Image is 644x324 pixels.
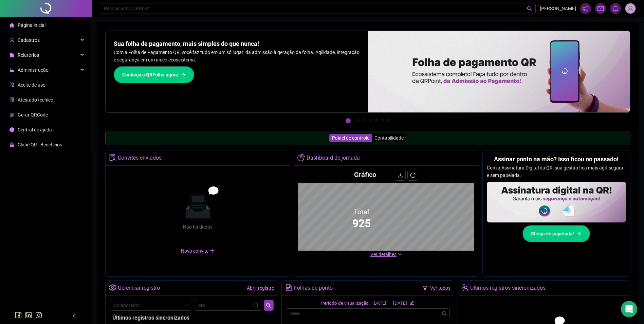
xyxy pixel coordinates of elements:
[487,182,626,222] img: banner%2F02c71560-61a6-44d4-94b9-c8ab97240462.png
[10,53,14,57] span: file
[35,312,42,319] span: instagram
[307,152,360,164] div: Dashboard de jornada
[368,31,630,112] img: banner%2F8d14a306-6205-4263-8e5b-06e9a85ad873.png
[321,300,370,307] div: Período de visualização:
[332,135,369,141] span: Painel de controle
[209,248,215,253] span: plus
[18,37,40,43] span: Cadastros
[470,282,546,294] div: Últimos registros sincronizados
[597,5,604,12] span: mail
[527,6,532,11] span: search
[167,223,229,231] div: Não há dados
[109,154,116,161] span: solution
[18,67,49,73] span: Administração
[118,152,162,164] div: Convites enviados
[346,118,351,123] button: 1
[387,118,390,122] button: 7
[247,285,274,291] a: Abrir registro
[442,311,447,317] span: search
[285,284,292,291] span: file-text
[369,118,372,122] button: 4
[181,72,186,77] span: arrow-right
[10,112,14,117] span: qrcode
[112,313,271,322] div: Últimos registros sincronizados
[621,301,637,317] div: Open Intercom Messenger
[122,71,178,78] span: Conheça a QRFolha agora
[583,5,589,12] span: notification
[72,313,77,318] span: left
[118,282,160,294] div: Gerenciar registro
[114,66,194,83] button: Conheça a QRFolha agora
[410,301,414,305] span: edit
[461,284,468,291] span: team
[18,142,62,147] span: Clube QR - Beneficios
[625,3,636,14] img: 92745
[374,135,404,141] span: Contabilidade
[109,284,116,291] span: setting
[430,285,450,291] a: Ver todos
[398,173,403,178] span: download
[18,52,39,58] span: Relatórios
[612,5,619,12] span: bell
[389,300,390,307] div: -
[370,252,397,257] span: Ver detalhes
[18,22,45,28] span: Página inicial
[363,118,366,122] button: 3
[423,286,427,290] span: filter
[10,97,14,102] span: solution
[356,118,360,122] button: 2
[10,142,14,147] span: gift
[540,5,576,12] span: [PERSON_NAME]
[375,118,378,122] button: 5
[577,231,582,236] span: arrow-right
[266,303,271,308] span: search
[18,127,52,132] span: Central de ajuda
[10,127,14,132] span: info-circle
[114,39,360,49] h2: Sua folha de pagamento, mais simples do que nunca!
[15,312,22,319] span: facebook
[10,68,14,72] span: lock
[487,164,626,179] p: Com a Assinatura Digital da QR, sua gestão fica mais ágil, segura e sem papelada.
[381,118,384,122] button: 6
[522,225,590,242] button: Chega de papelada!
[18,97,53,103] span: Atestado técnico
[181,248,215,254] span: Novo convite
[10,23,14,28] span: home
[10,38,14,42] span: user-add
[10,83,14,87] span: audit
[294,282,333,294] div: Folhas de ponto
[370,252,402,257] a: Ver detalhes down
[393,300,407,307] div: [DATE]
[18,82,45,88] span: Aceite de uso
[114,49,360,64] p: Com a Folha de Pagamento QR, você faz tudo em um só lugar: da admissão à geração da folha. Agilid...
[297,154,305,161] span: pie-chart
[410,173,416,178] span: reload
[25,312,32,319] span: linkedin
[531,230,574,237] span: Chega de papelada!
[398,252,402,256] span: down
[494,155,619,164] h2: Assinar ponto na mão? Isso ficou no passado!
[18,112,48,118] span: Gerar QRCode
[354,170,376,179] h4: Gráfico
[372,300,386,307] div: [DATE]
